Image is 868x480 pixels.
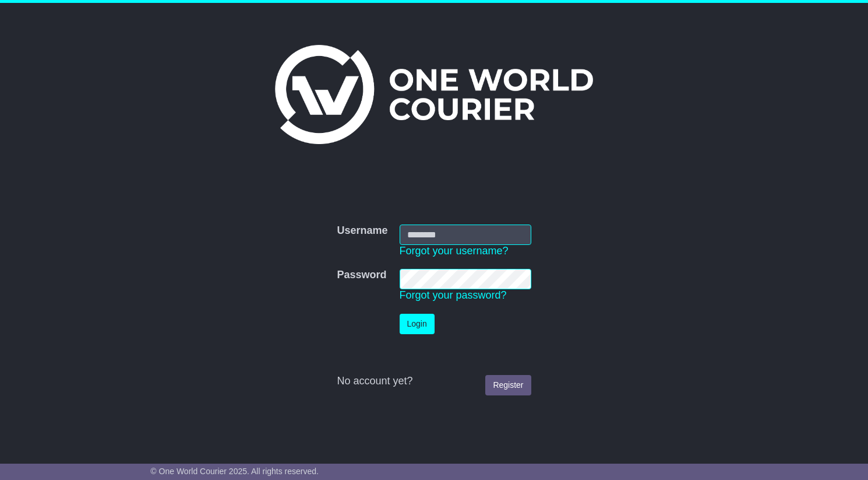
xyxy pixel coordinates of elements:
[337,225,387,237] label: Username
[400,289,507,301] a: Forgot your password?
[337,269,386,282] label: Password
[150,467,319,476] span: © One World Courier 2025. All rights reserved.
[275,45,593,144] img: One World
[485,375,531,395] a: Register
[400,314,435,334] button: Login
[400,245,509,257] a: Forgot your username?
[337,375,531,388] div: No account yet?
